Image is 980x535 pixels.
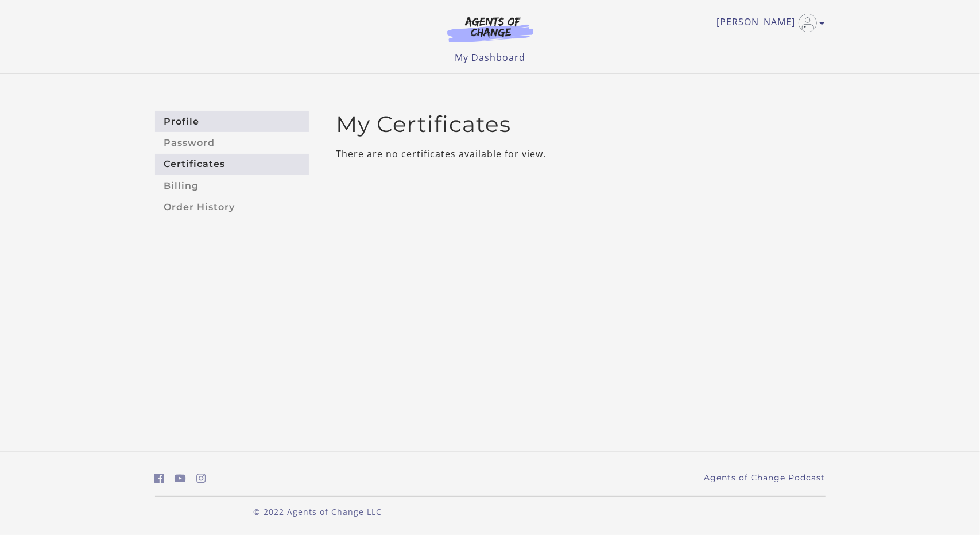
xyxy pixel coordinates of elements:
[155,473,165,484] i: https://www.facebook.com/groups/aswbtestprep (Open in a new window)
[336,111,826,138] h2: My Certificates
[196,473,206,484] i: https://www.instagram.com/agentsofchangeprep/ (Open in a new window)
[336,147,826,161] p: There are no certificates available for view.
[196,470,206,487] a: https://www.instagram.com/agentsofchangeprep/ (Open in a new window)
[155,506,481,518] p: © 2022 Agents of Change LLC
[155,196,309,218] a: Order History
[435,16,545,42] img: Agents of Change Logo
[717,14,820,32] a: Toggle menu
[175,470,186,487] a: https://www.youtube.com/c/AgentsofChangeTestPrepbyMeaganMitchell (Open in a new window)
[155,111,309,132] a: Profile
[155,132,309,153] a: Password
[175,473,186,484] i: https://www.youtube.com/c/AgentsofChangeTestPrepbyMeaganMitchell (Open in a new window)
[455,51,525,64] a: My Dashboard
[155,154,309,175] a: Certificates
[155,470,165,487] a: https://www.facebook.com/groups/aswbtestprep (Open in a new window)
[155,175,309,196] a: Billing
[704,472,826,484] a: Agents of Change Podcast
